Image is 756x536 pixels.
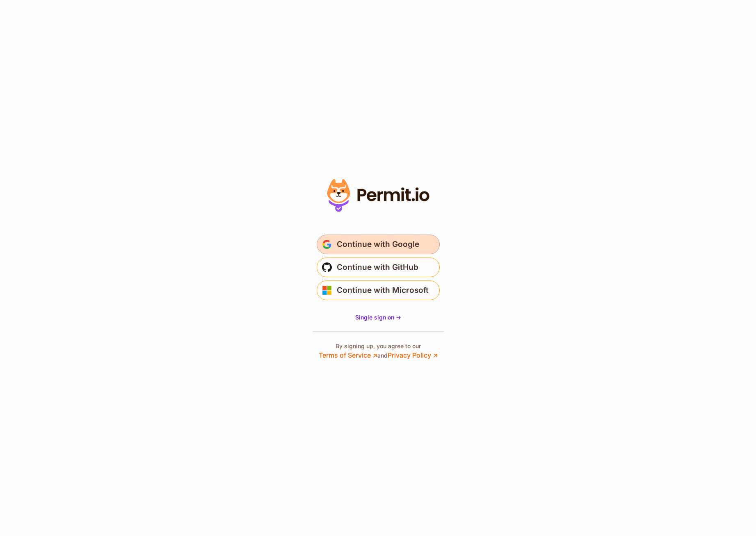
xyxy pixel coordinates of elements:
[317,235,440,254] button: Continue with Google
[337,238,419,251] span: Continue with Google
[355,313,401,322] a: Single sign on ->
[388,351,438,359] a: Privacy Policy ↗
[317,281,440,300] button: Continue with Microsoft
[337,284,429,297] span: Continue with Microsoft
[319,342,438,360] p: By signing up, you agree to our and
[337,261,418,274] span: Continue with GitHub
[355,314,401,321] span: Single sign on ->
[319,351,377,359] a: Terms of Service ↗
[317,258,440,277] button: Continue with GitHub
